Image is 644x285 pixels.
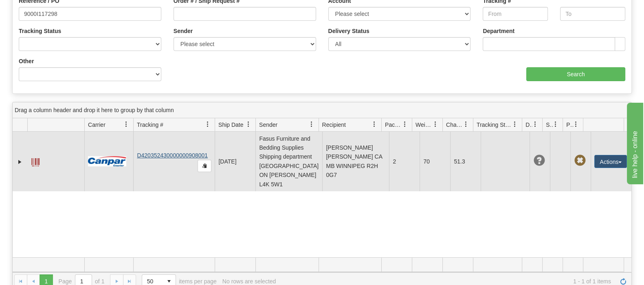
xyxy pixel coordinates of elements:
[385,121,402,129] span: Packages
[566,121,573,129] span: Pickup Status
[215,132,255,191] td: [DATE]
[174,27,193,35] label: Sender
[420,132,450,191] td: 70
[305,117,319,131] a: Sender filter column settings
[6,5,75,15] div: live help - online
[13,102,631,118] div: grid grouping header
[31,155,40,168] a: Label
[201,117,215,131] a: Tracking # filter column settings
[459,117,473,131] a: Charge filter column settings
[242,117,255,131] a: Ship Date filter column settings
[398,117,412,131] a: Packages filter column settings
[222,278,276,285] div: No rows are selected
[508,117,522,131] a: Tracking Status filter column settings
[477,121,512,129] span: Tracking Status
[322,132,389,191] td: [PERSON_NAME] [PERSON_NAME] CA MB WINNIPEG R2H 0G7
[281,278,611,285] span: 1 - 1 of 1 items
[255,132,322,191] td: Fasus Furniture and Bedding Supplies Shipping department [GEOGRAPHIC_DATA] ON [PERSON_NAME] L4K 5W1
[259,121,277,129] span: Sender
[415,121,433,129] span: Weight
[446,121,463,129] span: Charge
[560,7,625,21] input: To
[19,27,61,35] label: Tracking Status
[367,117,381,131] a: Recipient filter column settings
[429,117,442,131] a: Weight filter column settings
[450,132,481,191] td: 51.3
[322,121,346,129] span: Recipient
[574,155,585,166] span: Pickup Not Assigned
[483,7,548,21] input: From
[525,121,532,129] span: Delivery Status
[328,27,369,35] label: Delivery Status
[533,155,545,166] span: Unknown
[119,117,133,131] a: Carrier filter column settings
[389,132,420,191] td: 2
[483,27,514,35] label: Department
[526,67,625,81] input: Search
[569,117,583,131] a: Pickup Status filter column settings
[198,160,211,172] button: Copy to clipboard
[19,57,34,65] label: Other
[137,121,163,129] span: Tracking #
[88,121,106,129] span: Carrier
[16,158,24,166] a: Expand
[88,156,126,166] img: 14 - Canpar
[625,101,643,184] iframe: chat widget
[528,117,542,131] a: Delivery Status filter column settings
[218,121,243,129] span: Ship Date
[546,121,553,129] span: Shipment Issues
[549,117,563,131] a: Shipment Issues filter column settings
[594,155,627,168] button: Actions
[137,152,208,159] a: D420352430000000908001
